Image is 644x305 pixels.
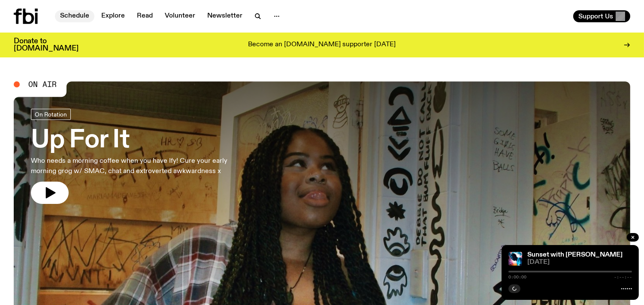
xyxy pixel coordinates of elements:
a: Volunteer [160,10,200,22]
span: Support Us [578,12,613,20]
a: On Rotation [31,109,71,120]
a: Explore [96,10,130,22]
a: Read [132,10,158,22]
span: -:--:-- [614,275,632,279]
a: Up For ItWho needs a morning coffee when you have Ify! Cure your early morning grog w/ SMAC, chat... [31,109,251,204]
p: Who needs a morning coffee when you have Ify! Cure your early morning grog w/ SMAC, chat and extr... [31,156,251,176]
span: On Rotation [35,111,67,117]
a: Sunset with [PERSON_NAME] [527,251,623,258]
span: 0:00:00 [508,275,526,279]
h3: Up For It [31,129,251,152]
h3: Donate to [DOMAIN_NAME] [14,38,79,52]
img: Simon Caldwell stands side on, looking downwards. He has headphones on. Behind him is a brightly ... [508,252,522,266]
a: Newsletter [202,10,248,22]
span: On Air [28,81,57,88]
a: Schedule [55,10,94,22]
button: Support Us [573,10,630,22]
span: [DATE] [527,259,632,266]
p: Become an [DOMAIN_NAME] supporter [DATE] [248,41,396,49]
